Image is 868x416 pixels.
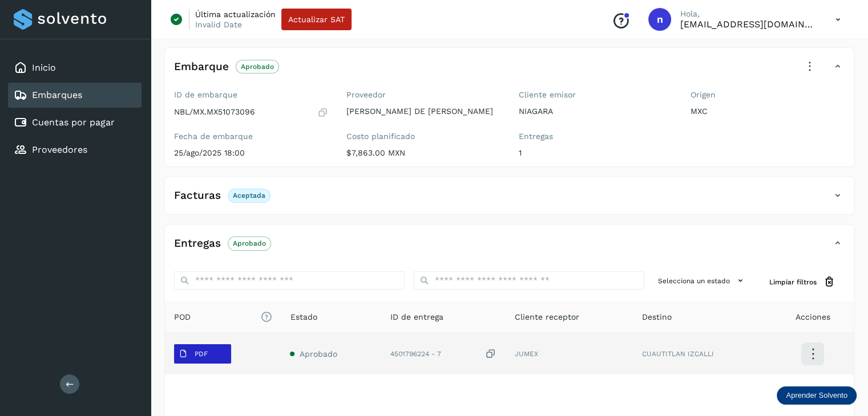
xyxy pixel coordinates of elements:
span: Acciones [796,311,830,323]
p: PDF [195,350,208,358]
span: Estado [290,311,317,323]
span: Destino [642,311,672,323]
div: EntregasAprobado [165,234,854,262]
span: Actualizar SAT [288,15,345,23]
button: Limpiar filtros [760,271,845,292]
p: niagara+prod@solvento.mx [680,19,817,30]
p: Hola, [680,9,817,19]
h4: Entregas [174,237,221,250]
button: Selecciona un estado [653,271,751,290]
div: EmbarqueAprobado [165,57,854,85]
span: Cliente receptor [515,311,579,323]
p: MXC [691,107,845,116]
p: Aprender Solvento [786,391,847,400]
a: Inicio [32,62,56,73]
span: ID de entrega [390,311,443,323]
div: FacturasAceptada [165,186,854,214]
p: Invalid Date [195,19,242,30]
div: Cuentas por pagar [8,110,142,135]
p: Última actualización [195,9,276,19]
span: POD [174,311,272,323]
h4: Embarque [174,60,229,74]
a: Embarques [32,89,82,100]
td: JUMEX [506,333,633,374]
p: Aprobado [241,63,274,71]
button: Actualizar SAT [281,9,352,30]
div: Embarques [8,83,142,108]
label: Fecha de embarque [174,132,328,141]
p: $7,863.00 MXN [346,148,500,158]
label: ID de embarque [174,90,328,100]
label: Cliente emisor [519,90,673,100]
div: Proveedores [8,137,142,162]
span: Aprobado [299,349,337,358]
p: 25/ago/2025 18:00 [174,148,328,158]
p: NBL/MX.MX51073096 [174,107,255,117]
div: 4501796224 - 7 [390,348,496,360]
p: [PERSON_NAME] DE [PERSON_NAME] [346,107,500,116]
p: NIAGARA [519,107,673,116]
button: PDF [174,344,231,364]
div: Aprender Solvento [777,386,857,405]
p: Aprobado [233,239,266,247]
label: Entregas [519,132,673,141]
a: Cuentas por pagar [32,117,115,128]
label: Costo planificado [346,132,500,141]
label: Origen [691,90,845,100]
label: Proveedor [346,90,500,100]
span: Limpiar filtros [769,277,817,287]
p: Aceptada [233,191,265,199]
p: 1 [519,148,673,158]
a: Proveedores [32,144,87,155]
td: CUAUTITLAN IZCALLI [633,333,772,374]
div: Inicio [8,55,142,80]
h4: Facturas [174,189,221,202]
